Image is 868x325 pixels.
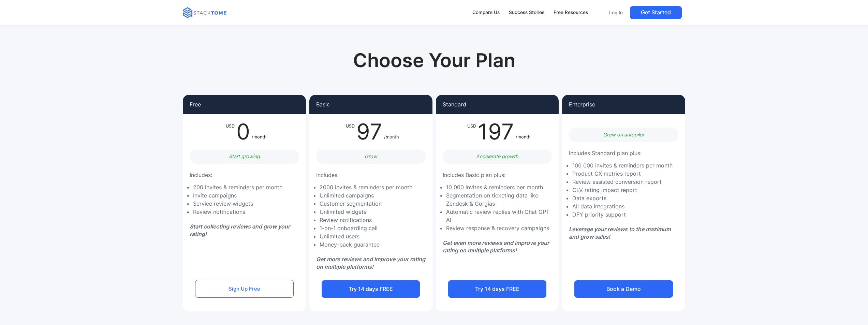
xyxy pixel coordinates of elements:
li: Review response & recovery campaigns [446,224,556,232]
li: Money-back guarantee [320,240,412,249]
li: Unlimited campaigns [320,191,412,200]
li: 100 000 invites & reminders per month [572,161,673,169]
div: USD [226,121,235,143]
em: Grow [365,153,377,159]
p: Enterprise [569,102,595,107]
a: Try 14 days FREE [448,280,546,298]
div: /month [516,121,531,143]
li: 200 invites & reminders per month [193,183,282,191]
li: 2000 invites & reminders per month [320,183,412,191]
p: Log In [609,10,623,16]
em: Leverage your reviews to the mazimum and grow sales! [569,226,671,240]
p: Free [190,102,201,107]
li: Customer segmentation [320,200,412,208]
li: Product CX metrics report [572,169,673,178]
a: Compare Us [469,5,503,20]
a: Success Stories [505,5,547,20]
li: Review assisted conversion report [572,178,673,186]
li: Segmentation on ticketing data like Zendesk & Gorgias [446,191,556,208]
li: CLV rating impact report [572,186,673,194]
em: Get even more reviews and improve your rating on multiple platforms! [443,239,549,254]
li: Review notifications [320,216,412,224]
li: 10 000 invites & reminders per month [446,183,556,191]
a: Get Started [630,6,682,19]
em: Accelerate growth [476,153,518,159]
div: 0 [235,121,252,143]
em: Grow on autopilot [603,132,644,137]
li: DFY priority support [572,210,673,219]
p: Basic [316,102,330,107]
li: Service review widgets [193,200,282,208]
li: All data integrations [572,202,673,210]
li: Invite campaigns [193,191,282,200]
em: Start growing [229,153,260,159]
div: 97 [355,121,384,143]
a: Sign Up Free [195,280,293,298]
a: Book a Demo [574,280,673,298]
h1: Choose Your Plan [339,49,529,72]
div: Compare Us [472,9,500,16]
div: USD [346,121,355,143]
div: 197 [476,121,516,143]
a: Free Resources [550,5,591,20]
div: USD [467,121,476,143]
p: Includes: [190,171,212,180]
li: Review notifications [193,208,282,216]
div: /month [384,121,399,143]
div: Success Stories [509,9,544,16]
a: Log In [605,6,627,19]
em: Start collecting reviews and grow your rating! [190,223,290,237]
p: Includes Standard plan plus: [569,149,642,158]
li: 1-on-1 onboarding call [320,224,412,232]
p: Standard [443,102,466,107]
div: /month [252,121,267,143]
li: Unlimited widgets [320,208,412,216]
li: Data exports [572,194,673,202]
em: Get more reviews and improve your rating on multiple platforms! [316,256,425,270]
p: Includes Basic plan plus: [443,171,505,180]
li: Unlimited users [320,232,412,240]
li: Automatic review replies with Chat GPT AI [446,208,556,224]
div: Free Resources [554,9,588,16]
a: Try 14 days FREE [322,280,420,298]
p: Includes: [316,171,339,180]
